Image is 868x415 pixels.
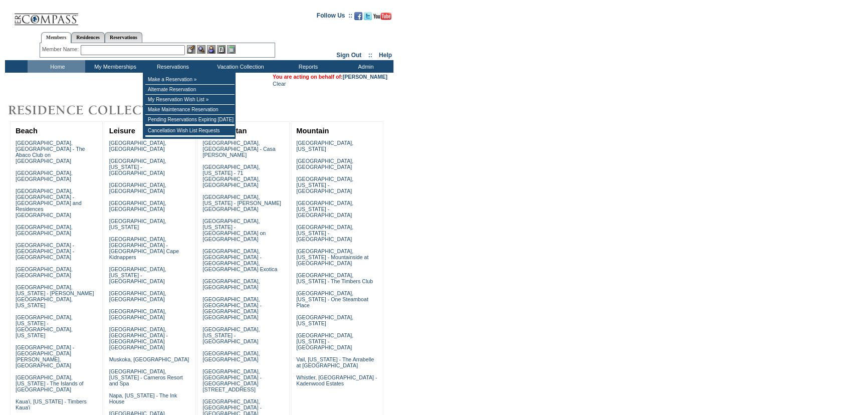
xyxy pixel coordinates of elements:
[202,164,260,188] a: [GEOGRAPHIC_DATA], [US_STATE] - 71 [GEOGRAPHIC_DATA], [GEOGRAPHIC_DATA]
[296,200,353,218] a: [GEOGRAPHIC_DATA], [US_STATE] - [GEOGRAPHIC_DATA]
[16,140,85,164] a: [GEOGRAPHIC_DATA], [GEOGRAPHIC_DATA] - The Abaco Club on [GEOGRAPHIC_DATA]
[202,278,260,290] a: [GEOGRAPHIC_DATA], [GEOGRAPHIC_DATA]
[105,32,142,43] a: Reservations
[145,126,235,136] td: Cancellation Wish List Requests
[296,290,368,308] a: [GEOGRAPHIC_DATA], [US_STATE] - One Steamboat Place
[16,242,74,260] a: [GEOGRAPHIC_DATA] - [GEOGRAPHIC_DATA] - [GEOGRAPHIC_DATA]
[145,85,235,95] td: Alternate Reservation
[202,194,281,212] a: [GEOGRAPHIC_DATA], [US_STATE] - [PERSON_NAME][GEOGRAPHIC_DATA]
[16,127,38,135] a: Beach
[296,332,353,350] a: [GEOGRAPHIC_DATA], [US_STATE] - [GEOGRAPHIC_DATA]
[202,140,275,158] a: [GEOGRAPHIC_DATA], [GEOGRAPHIC_DATA] - Casa [PERSON_NAME]
[379,52,392,59] a: Help
[373,13,391,20] img: Subscribe to our YouTube Channel
[109,308,166,320] a: [GEOGRAPHIC_DATA], [GEOGRAPHIC_DATA]
[5,100,200,120] img: Destinations by Exclusive Resorts
[16,266,73,278] a: [GEOGRAPHIC_DATA], [GEOGRAPHIC_DATA]
[296,224,353,242] a: [GEOGRAPHIC_DATA], [US_STATE] - [GEOGRAPHIC_DATA]
[200,60,278,73] td: Vacation Collection
[296,374,377,386] a: Whistler, [GEOGRAPHIC_DATA] - Kadenwood Estates
[145,75,235,85] td: Make a Reservation »
[109,356,189,362] a: Muskoka, [GEOGRAPHIC_DATA]
[368,52,372,59] span: ::
[336,52,361,59] a: Sign Out
[197,45,205,54] img: View
[109,218,166,230] a: [GEOGRAPHIC_DATA], [US_STATE]
[202,296,261,320] a: [GEOGRAPHIC_DATA], [GEOGRAPHIC_DATA] - [GEOGRAPHIC_DATA] [GEOGRAPHIC_DATA]
[109,140,166,152] a: [GEOGRAPHIC_DATA], [GEOGRAPHIC_DATA]
[354,12,362,20] img: Become our fan on Facebook
[16,314,73,338] a: [GEOGRAPHIC_DATA], [US_STATE] - [GEOGRAPHIC_DATA], [US_STATE]
[364,15,372,21] a: Follow us on Twitter
[202,368,261,392] a: [GEOGRAPHIC_DATA], [GEOGRAPHIC_DATA] - [GEOGRAPHIC_DATA][STREET_ADDRESS]
[278,60,336,73] td: Reports
[109,392,177,404] a: Napa, [US_STATE] - The Ink House
[16,224,73,236] a: [GEOGRAPHIC_DATA], [GEOGRAPHIC_DATA]
[207,45,215,54] img: Impersonate
[71,32,105,43] a: Residences
[227,45,236,54] img: b_calculator.gif
[109,266,166,284] a: [GEOGRAPHIC_DATA], [US_STATE] - [GEOGRAPHIC_DATA]
[16,188,82,218] a: [GEOGRAPHIC_DATA], [GEOGRAPHIC_DATA] - [GEOGRAPHIC_DATA] and Residences [GEOGRAPHIC_DATA]
[16,170,73,182] a: [GEOGRAPHIC_DATA], [GEOGRAPHIC_DATA]
[373,15,391,21] a: Subscribe to our YouTube Channel
[364,12,372,20] img: Follow us on Twitter
[109,127,135,135] a: Leisure
[202,350,260,362] a: [GEOGRAPHIC_DATA], [GEOGRAPHIC_DATA]
[109,182,166,194] a: [GEOGRAPHIC_DATA], [GEOGRAPHIC_DATA]
[42,45,81,54] div: Member Name:
[85,60,143,73] td: My Memberships
[28,60,85,73] td: Home
[109,326,168,350] a: [GEOGRAPHIC_DATA], [GEOGRAPHIC_DATA] - [GEOGRAPHIC_DATA] [GEOGRAPHIC_DATA]
[296,176,353,194] a: [GEOGRAPHIC_DATA], [US_STATE] - [GEOGRAPHIC_DATA]
[109,200,166,212] a: [GEOGRAPHIC_DATA], [GEOGRAPHIC_DATA]
[109,290,166,302] a: [GEOGRAPHIC_DATA], [GEOGRAPHIC_DATA]
[202,326,260,344] a: [GEOGRAPHIC_DATA], [US_STATE] - [GEOGRAPHIC_DATA]
[296,158,353,170] a: [GEOGRAPHIC_DATA], [GEOGRAPHIC_DATA]
[202,218,266,242] a: [GEOGRAPHIC_DATA], [US_STATE] - [GEOGRAPHIC_DATA] on [GEOGRAPHIC_DATA]
[16,374,84,392] a: [GEOGRAPHIC_DATA], [US_STATE] - The Islands of [GEOGRAPHIC_DATA]
[145,105,235,115] td: Make Maintenance Reservation
[16,284,94,308] a: [GEOGRAPHIC_DATA], [US_STATE] - [PERSON_NAME][GEOGRAPHIC_DATA], [US_STATE]
[296,356,374,368] a: Vail, [US_STATE] - The Arrabelle at [GEOGRAPHIC_DATA]
[16,344,74,368] a: [GEOGRAPHIC_DATA] - [GEOGRAPHIC_DATA][PERSON_NAME], [GEOGRAPHIC_DATA]
[14,5,79,26] img: Compass Home
[273,81,286,87] a: Clear
[343,74,387,80] a: [PERSON_NAME]
[296,140,353,152] a: [GEOGRAPHIC_DATA], [US_STATE]
[202,248,277,272] a: [GEOGRAPHIC_DATA], [GEOGRAPHIC_DATA] - [GEOGRAPHIC_DATA], [GEOGRAPHIC_DATA] Exotica
[187,45,195,54] img: b_edit.gif
[296,248,368,266] a: [GEOGRAPHIC_DATA], [US_STATE] - Mountainside at [GEOGRAPHIC_DATA]
[273,74,387,80] span: You are acting on behalf of:
[296,314,353,326] a: [GEOGRAPHIC_DATA], [US_STATE]
[217,45,226,54] img: Reservations
[41,32,72,43] a: Members
[109,368,183,386] a: [GEOGRAPHIC_DATA], [US_STATE] - Carneros Resort and Spa
[145,95,235,105] td: My Reservation Wish List »
[145,115,235,125] td: Pending Reservations Expiring [DATE]
[296,272,373,284] a: [GEOGRAPHIC_DATA], [US_STATE] - The Timbers Club
[354,15,362,21] a: Become our fan on Facebook
[16,398,87,410] a: Kaua'i, [US_STATE] - Timbers Kaua'i
[143,60,200,73] td: Reservations
[109,236,179,260] a: [GEOGRAPHIC_DATA], [GEOGRAPHIC_DATA] - [GEOGRAPHIC_DATA] Cape Kidnappers
[296,127,329,135] a: Mountain
[109,158,166,176] a: [GEOGRAPHIC_DATA], [US_STATE] - [GEOGRAPHIC_DATA]
[317,11,352,23] td: Follow Us ::
[336,60,393,73] td: Admin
